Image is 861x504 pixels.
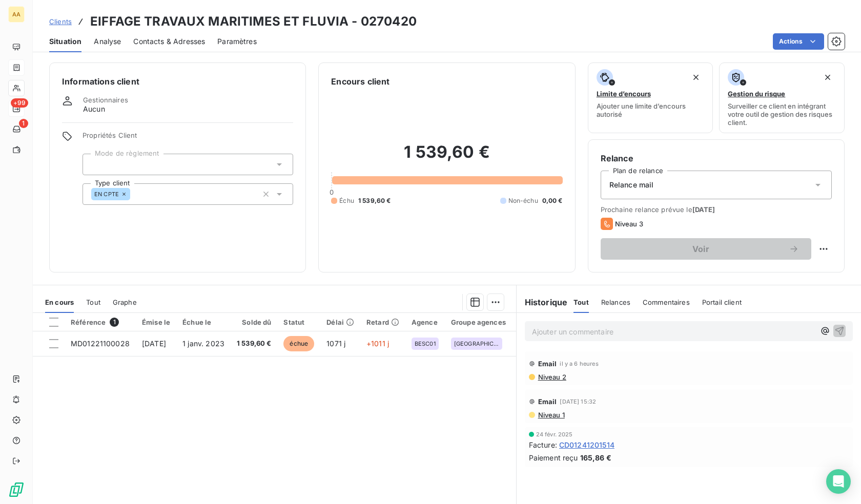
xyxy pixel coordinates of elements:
[542,196,563,205] span: 0,00 €
[643,298,690,306] span: Commentaires
[326,318,354,326] div: Délai
[560,398,596,405] span: [DATE] 15:32
[366,339,389,348] span: +1011 j
[538,360,557,368] span: Email
[113,298,137,306] span: Graphe
[415,341,436,347] span: BESC01
[110,318,119,327] span: 1
[529,452,578,463] span: Paiement reçu
[560,361,598,367] span: il y a 6 heures
[454,341,499,347] span: [GEOGRAPHIC_DATA]
[597,90,651,98] span: Limite d’encours
[692,205,715,214] span: [DATE]
[537,411,565,419] span: Niveau 1
[517,296,568,308] h6: Historique
[601,205,832,214] span: Prochaine relance prévue le
[331,142,562,173] h2: 1 539,60 €
[366,318,399,326] div: Retard
[130,190,138,199] input: Ajouter une valeur
[451,318,506,326] div: Groupe agences
[62,75,293,88] h6: Informations client
[573,298,589,306] span: Tout
[719,62,845,133] button: Gestion du risqueSurveiller ce client en intégrant votre outil de gestion des risques client.
[283,318,314,326] div: Statut
[237,318,272,326] div: Solde dû
[330,188,334,196] span: 0
[8,481,25,498] img: Logo LeanPay
[331,75,389,88] h6: Encours client
[49,17,72,26] span: Clients
[613,245,789,253] span: Voir
[45,298,74,306] span: En cours
[728,90,785,98] span: Gestion du risque
[86,298,100,306] span: Tout
[133,36,205,47] span: Contacts & Adresses
[358,196,391,205] span: 1 539,60 €
[508,196,538,205] span: Non-échu
[326,339,345,348] span: 1071 j
[529,439,557,450] span: Facture :
[182,339,224,348] span: 1 janv. 2023
[142,339,166,348] span: [DATE]
[19,119,28,128] span: 1
[49,16,72,27] a: Clients
[702,298,742,306] span: Portail client
[283,336,314,351] span: échue
[83,131,293,145] span: Propriétés Client
[91,160,99,169] input: Ajouter une valeur
[71,318,130,327] div: Référence
[71,339,130,348] span: MD01221100028
[826,469,851,494] div: Open Intercom Messenger
[580,452,611,463] span: 165,86 €
[237,339,272,349] span: 1 539,60 €
[11,98,28,108] span: +99
[49,36,81,47] span: Situation
[609,180,654,190] span: Relance mail
[412,318,439,326] div: Agence
[90,12,417,31] h3: EIFFAGE TRAVAUX MARITIMES ET FLUVIA - 0270420
[773,33,824,50] button: Actions
[601,238,811,260] button: Voir
[94,191,119,197] span: EN CPTE
[83,104,105,114] span: Aucun
[728,102,836,127] span: Surveiller ce client en intégrant votre outil de gestion des risques client.
[537,373,566,381] span: Niveau 2
[615,220,643,228] span: Niveau 3
[142,318,170,326] div: Émise le
[588,62,713,133] button: Limite d’encoursAjouter une limite d’encours autorisé
[94,36,121,47] span: Analyse
[601,152,832,164] h6: Relance
[538,397,557,406] span: Email
[217,36,257,47] span: Paramètres
[83,96,128,104] span: Gestionnaires
[536,431,573,437] span: 24 févr. 2025
[601,298,630,306] span: Relances
[8,6,25,23] div: AA
[559,439,614,450] span: CD01241201514
[597,102,705,118] span: Ajouter une limite d’encours autorisé
[182,318,224,326] div: Échue le
[339,196,354,205] span: Échu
